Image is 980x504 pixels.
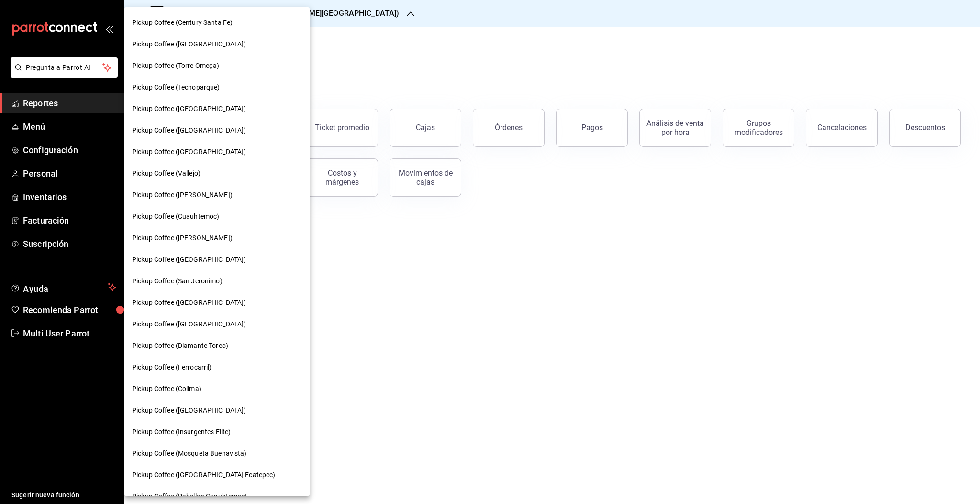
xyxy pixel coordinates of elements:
[124,77,310,98] div: Pickup Coffee (Tecnoparque)
[124,34,310,55] div: Pickup Coffee ([GEOGRAPHIC_DATA])
[132,298,246,308] span: Pickup Coffee ([GEOGRAPHIC_DATA])
[124,249,310,270] div: Pickup Coffee ([GEOGRAPHIC_DATA])
[124,206,310,227] div: Pickup Coffee (Cuauhtemoc)
[124,227,310,249] div: Pickup Coffee ([PERSON_NAME])
[124,421,310,443] div: Pickup Coffee (Insurgentes Elite)
[124,98,310,120] div: Pickup Coffee ([GEOGRAPHIC_DATA])
[132,168,200,179] span: Pickup Coffee (Vallejo)
[132,147,246,157] span: Pickup Coffee ([GEOGRAPHIC_DATA])
[124,357,310,378] div: Pickup Coffee (Ferrocarril)
[132,255,246,265] span: Pickup Coffee ([GEOGRAPHIC_DATA])
[124,443,310,464] div: Pickup Coffee (Mosqueta Buenavista)
[132,362,212,372] span: Pickup Coffee (Ferrocarril)
[132,384,201,394] span: Pickup Coffee (Colima)
[132,190,233,200] span: Pickup Coffee ([PERSON_NAME])
[124,55,310,77] div: Pickup Coffee (Torre Omega)
[124,163,310,184] div: Pickup Coffee (Vallejo)
[132,427,231,437] span: Pickup Coffee (Insurgentes Elite)
[132,492,247,502] span: Pickup Coffee (Pabellon Cuauhtemoc)
[124,270,310,292] div: Pickup Coffee (San Jeronimo)
[132,39,246,49] span: Pickup Coffee ([GEOGRAPHIC_DATA])
[132,18,233,28] span: Pickup Coffee (Century Santa Fe)
[132,448,247,459] span: Pickup Coffee (Mosqueta Buenavista)
[132,125,246,135] span: Pickup Coffee ([GEOGRAPHIC_DATA])
[132,212,219,222] span: Pickup Coffee (Cuauhtemoc)
[124,141,310,163] div: Pickup Coffee ([GEOGRAPHIC_DATA])
[124,184,310,206] div: Pickup Coffee ([PERSON_NAME])
[132,233,233,243] span: Pickup Coffee ([PERSON_NAME])
[124,292,310,314] div: Pickup Coffee ([GEOGRAPHIC_DATA])
[124,400,310,421] div: Pickup Coffee ([GEOGRAPHIC_DATA])
[124,378,310,400] div: Pickup Coffee (Colima)
[132,470,276,480] span: Pickup Coffee ([GEOGRAPHIC_DATA] Ecatepec)
[124,335,310,357] div: Pickup Coffee (Diamante Toreo)
[132,341,228,351] span: Pickup Coffee (Diamante Toreo)
[132,405,246,415] span: Pickup Coffee ([GEOGRAPHIC_DATA])
[132,104,246,114] span: Pickup Coffee ([GEOGRAPHIC_DATA])
[132,319,246,329] span: Pickup Coffee ([GEOGRAPHIC_DATA])
[124,12,310,34] div: Pickup Coffee (Century Santa Fe)
[124,120,310,141] div: Pickup Coffee ([GEOGRAPHIC_DATA])
[132,82,220,92] span: Pickup Coffee (Tecnoparque)
[132,61,220,71] span: Pickup Coffee (Torre Omega)
[132,276,223,286] span: Pickup Coffee (San Jeronimo)
[124,314,310,335] div: Pickup Coffee ([GEOGRAPHIC_DATA])
[124,464,310,486] div: Pickup Coffee ([GEOGRAPHIC_DATA] Ecatepec)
